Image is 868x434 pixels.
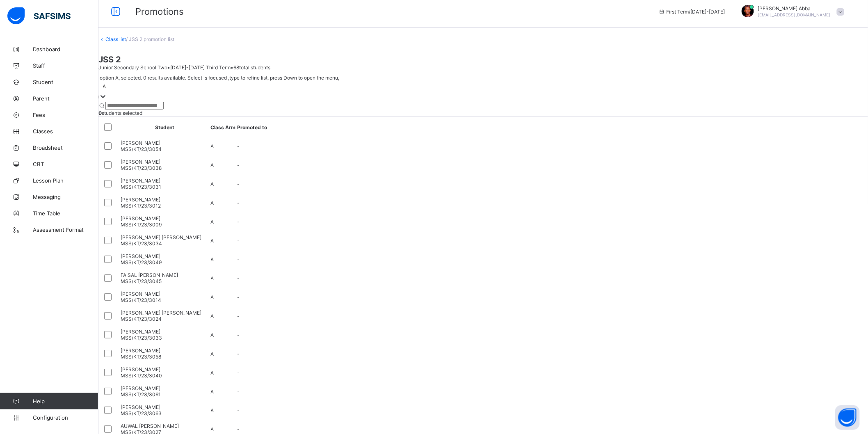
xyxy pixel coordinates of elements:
[121,354,161,360] span: MSS/KT/23/3058
[142,75,339,81] span: 0 results available. Select is focused ,type to refine list, press Down to open the menu,
[758,12,831,17] span: [EMAIL_ADDRESS][DOMAIN_NAME]
[33,414,98,421] span: Configuration
[121,372,162,379] span: MSS/KT/23/3040
[121,215,162,222] span: [PERSON_NAME]
[210,181,214,187] span: A
[237,313,240,319] span: -
[121,240,162,247] span: MSS/KT/23/3034
[121,423,179,429] span: AUWAL [PERSON_NAME]
[237,407,240,413] span: -
[121,234,201,240] span: [PERSON_NAME] [PERSON_NAME]
[33,210,98,217] span: Time Table
[121,335,162,341] span: MSS/KT/23/3033
[121,316,162,322] span: MSS/KT/23/3024
[105,36,126,42] a: Class list
[121,410,162,416] span: MSS/KT/23/3063
[121,140,162,146] span: [PERSON_NAME]
[237,426,240,432] span: -
[121,291,161,297] span: [PERSON_NAME]
[210,143,214,149] span: A
[126,36,174,42] span: / JSS 2 promotion list
[210,407,214,413] span: A
[210,275,214,281] span: A
[237,332,240,338] span: -
[121,165,162,171] span: MSS/KT/23/3038
[7,7,71,25] img: safsims
[210,388,214,395] span: A
[121,196,161,203] span: [PERSON_NAME]
[237,256,240,263] span: -
[210,219,214,225] span: A
[121,297,161,303] span: MSS/KT/23/3014
[121,278,162,284] span: MSS/KT/23/3045
[98,75,142,81] span: option A, selected.
[121,347,161,354] span: [PERSON_NAME]
[98,64,270,71] span: Junior Secondary School Two • [DATE]-[DATE] Third Term • 68 total students
[33,112,98,118] span: Fees
[33,161,98,167] span: CBT
[733,5,848,18] div: RabeAbba
[121,178,161,184] span: [PERSON_NAME]
[237,143,240,149] span: -
[237,181,240,187] span: -
[210,332,214,338] span: A
[210,426,214,432] span: A
[121,329,162,335] span: [PERSON_NAME]
[120,118,209,136] th: Student
[33,128,98,135] span: Classes
[237,370,240,376] span: -
[237,219,240,225] span: -
[121,310,201,316] span: [PERSON_NAME] [PERSON_NAME]
[237,238,240,244] span: -
[121,222,162,228] span: MSS/KT/23/3009
[210,351,214,357] span: A
[237,351,240,357] span: -
[121,146,162,152] span: MSS/KT/23/3054
[210,238,214,244] span: A
[210,294,214,300] span: A
[758,5,831,11] span: [PERSON_NAME] Abba
[210,200,214,206] span: A
[33,95,98,102] span: Parent
[121,272,178,278] span: FAISAL [PERSON_NAME]
[237,200,240,206] span: -
[121,366,162,372] span: [PERSON_NAME]
[237,294,240,300] span: -
[121,259,162,265] span: MSS/KT/23/3049
[210,370,214,376] span: A
[135,6,184,17] span: Promotions
[210,256,214,263] span: A
[98,110,142,116] span: students selected
[237,118,267,136] th: Promoted to
[658,9,725,15] span: session/term information
[121,385,161,391] span: [PERSON_NAME]
[103,84,106,90] div: A
[33,177,98,184] span: Lesson Plan
[121,184,161,190] span: MSS/KT/23/3031
[33,62,98,69] span: Staff
[121,159,162,165] span: [PERSON_NAME]
[121,203,161,209] span: MSS/KT/23/3012
[210,313,214,319] span: A
[210,118,236,136] th: Class Arm
[237,275,240,281] span: -
[835,405,860,430] button: Open asap
[33,46,98,53] span: Dashboard
[33,144,98,151] span: Broadsheet
[33,194,98,200] span: Messaging
[210,162,214,168] span: A
[237,162,240,168] span: -
[237,388,240,395] span: -
[121,253,162,259] span: [PERSON_NAME]
[33,398,98,404] span: Help
[33,226,98,233] span: Assessment Format
[121,391,161,397] span: MSS/KT/23/3061
[98,55,868,64] span: JSS 2
[121,404,162,410] span: [PERSON_NAME]
[33,79,98,85] span: Student
[98,110,102,116] b: 0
